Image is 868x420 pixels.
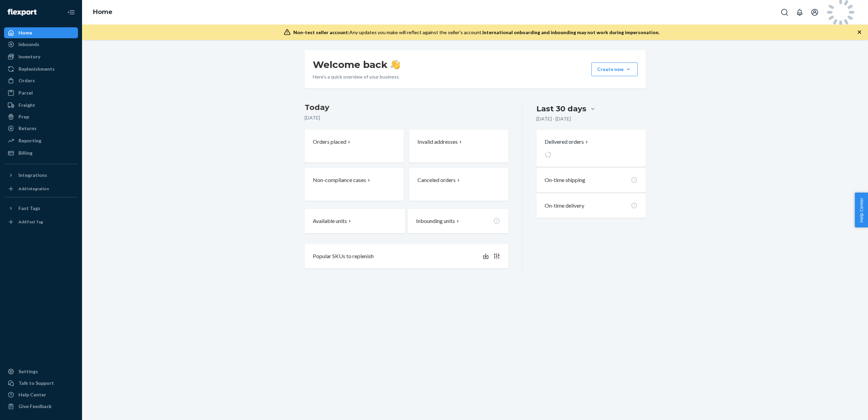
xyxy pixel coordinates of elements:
[18,102,35,109] div: Freight
[313,138,346,146] p: Orders placed
[4,389,78,400] a: Help Center
[64,5,78,19] button: Close Navigation
[4,216,78,227] a: Add Fast Tag
[545,202,584,210] p: On-time delivery
[390,60,400,69] img: hand-wave emoji
[482,29,659,35] span: International onboarding and inbounding may not work during impersonation.
[18,403,52,410] div: Give Feedback
[305,130,404,163] button: Orders placed
[18,77,35,84] div: Orders
[18,186,49,192] div: Add Integration
[545,176,585,184] p: On-time shipping
[416,217,455,225] p: Inbounding units
[4,87,78,98] a: Parcel
[313,252,374,260] p: Popular SKUs to replenish
[313,73,400,80] p: Here’s a quick overview of your business
[305,168,404,201] button: Non-compliance cases
[18,391,46,398] div: Help Center
[793,5,806,19] button: Open notifications
[409,168,508,201] button: Canceled orders
[313,217,347,225] p: Available units
[4,27,78,38] a: Home
[305,209,405,233] button: Available units
[18,53,40,60] div: Inventory
[305,102,509,113] h3: Today
[18,89,33,96] div: Parcel
[18,137,41,144] div: Reporting
[417,138,458,146] p: Invalid addresses
[4,401,78,412] button: Give Feedback
[293,29,659,36] div: Any updates you make will reflect against the seller's account.
[18,205,40,212] div: Fast Tags
[18,380,54,387] div: Talk to Support
[417,176,456,184] p: Canceled orders
[4,203,78,214] button: Fast Tags
[4,111,78,122] a: Prep
[808,5,822,19] button: Open account menu
[8,9,37,16] img: Flexport logo
[778,5,791,19] button: Open Search Box
[4,183,78,194] a: Add Integration
[545,138,589,146] button: Delivered orders
[18,219,43,225] div: Add Fast Tag
[4,100,78,111] a: Freight
[591,62,638,76] button: Create new
[88,2,118,22] ol: breadcrumbs
[18,113,29,120] div: Prep
[293,29,349,35] span: Non-test seller account:
[18,66,55,72] div: Replenishments
[4,123,78,134] a: Returns
[18,41,39,48] div: Inbounds
[409,130,508,163] button: Invalid addresses
[4,51,78,62] a: Inventory
[18,150,32,156] div: Billing
[18,29,32,36] div: Home
[4,64,78,74] a: Replenishments
[4,378,78,389] button: Talk to Support
[18,125,37,132] div: Returns
[18,368,38,375] div: Settings
[855,193,868,227] button: Help Center
[305,114,509,121] p: [DATE]
[4,148,78,158] a: Billing
[4,135,78,146] a: Reporting
[313,58,400,71] h1: Welcome back
[4,39,78,50] a: Inbounds
[4,366,78,377] a: Settings
[4,75,78,86] a: Orders
[536,115,571,122] p: [DATE] - [DATE]
[93,8,112,16] a: Home
[408,209,508,233] button: Inbounding units
[18,172,47,179] div: Integrations
[4,170,78,181] button: Integrations
[536,103,586,114] div: Last 30 days
[313,176,366,184] p: Non-compliance cases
